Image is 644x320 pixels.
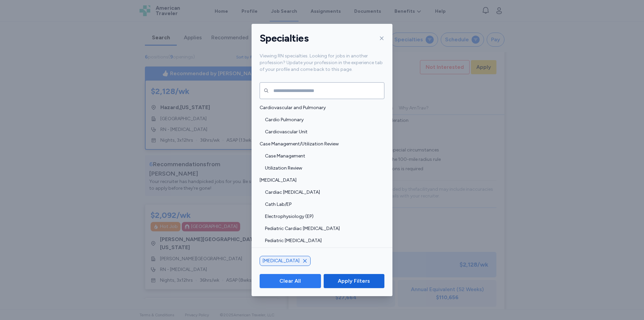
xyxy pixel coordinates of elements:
[265,237,380,244] span: Pediatric [MEDICAL_DATA]
[265,225,380,232] span: Pediatric Cardiac [MEDICAL_DATA]
[263,258,300,264] span: [MEDICAL_DATA]
[260,177,380,184] span: [MEDICAL_DATA]
[265,129,380,135] span: Cardiovascular Unit
[265,153,380,159] span: Case Management
[260,32,309,45] h1: Specialties
[265,213,380,220] span: Electrophysiology (EP)
[252,53,392,81] div: Viewing RN specialties. Looking for jobs in another profession? Update your profession in the exp...
[265,117,380,123] span: Cardio Pulmonary
[265,189,380,196] span: Cardiac [MEDICAL_DATA]
[265,201,380,208] span: Cath Lab/EP
[260,274,321,288] button: Clear All
[260,104,380,111] span: Cardiovascular and Pulmonary
[260,141,380,147] span: Case Management/Utilization Review
[279,277,301,285] span: Clear All
[265,165,380,172] span: Utilization Review
[338,277,370,285] span: Apply Filters
[324,274,384,288] button: Apply Filters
